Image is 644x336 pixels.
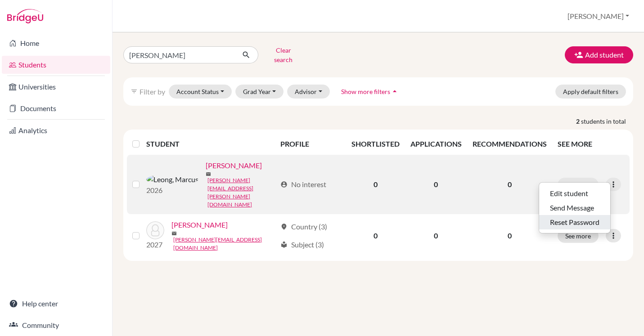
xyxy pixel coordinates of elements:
[171,220,228,230] a: [PERSON_NAME]
[539,186,610,201] button: Edit student
[280,241,288,248] span: local_library
[346,214,405,257] td: 0
[341,88,390,95] span: Show more filters
[146,174,198,185] img: Leong, Marcus
[346,155,405,214] td: 0
[558,178,599,192] button: See more
[140,87,165,96] span: Filter by
[346,133,405,155] th: SHORTLISTED
[169,85,232,99] button: Account Status
[275,133,346,155] th: PROFILE
[7,9,43,23] img: Bridge-U
[565,46,633,63] button: Add student
[405,155,467,214] td: 0
[207,176,276,209] a: [PERSON_NAME][EMAIL_ADDRESS][PERSON_NAME][DOMAIN_NAME]
[280,221,327,232] div: Country (3)
[2,295,110,313] a: Help center
[146,185,198,196] p: 2026
[258,43,308,67] button: Clear search
[280,179,326,190] div: No interest
[467,133,552,155] th: RECOMMENDATIONS
[280,181,288,188] span: account_circle
[280,223,288,230] span: location_on
[280,239,324,250] div: Subject (3)
[2,56,110,74] a: Students
[563,8,633,25] button: [PERSON_NAME]
[171,231,177,236] span: mail
[235,85,284,99] button: Grad Year
[333,85,407,99] button: Show more filtersarrow_drop_up
[405,133,467,155] th: APPLICATIONS
[558,229,599,243] button: See more
[539,201,610,215] button: Send Message
[206,160,262,171] a: [PERSON_NAME]
[552,133,630,155] th: SEE MORE
[576,116,581,126] strong: 2
[287,85,330,99] button: Advisor
[405,214,467,257] td: 0
[146,239,164,250] p: 2027
[2,316,110,334] a: Community
[390,87,399,96] i: arrow_drop_up
[539,215,610,229] button: Reset Password
[173,236,276,252] a: [PERSON_NAME][EMAIL_ADDRESS][DOMAIN_NAME]
[146,133,275,155] th: STUDENT
[2,99,110,117] a: Documents
[2,121,110,139] a: Analytics
[473,230,547,241] p: 0
[581,116,633,126] span: students in total
[555,85,626,99] button: Apply default filters
[131,88,138,95] i: filter_list
[473,179,547,190] p: 0
[146,221,164,239] img: Shi, Marcus
[206,171,211,177] span: mail
[2,34,110,52] a: Home
[123,46,235,63] input: Find student by name...
[2,78,110,96] a: Universities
